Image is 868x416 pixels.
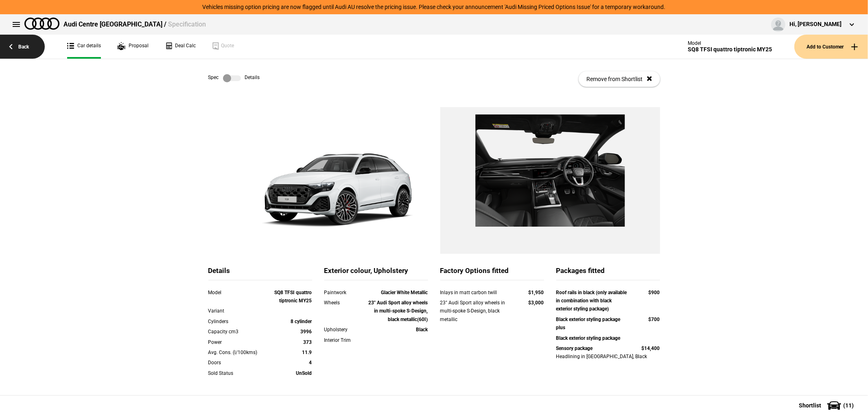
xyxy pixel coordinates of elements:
[208,307,271,315] div: Variant
[324,288,366,297] div: Paintwork
[208,317,271,326] div: Cylinders
[168,20,206,28] span: Specification
[208,288,271,297] div: Model
[556,352,660,361] div: Headlining in [GEOGRAPHIC_DATA], Black
[24,18,59,30] img: audi.png
[649,290,660,295] strong: $900
[556,290,627,312] strong: Roof rails in black (only available in combination with black exterior styling package)
[304,339,312,345] strong: 373
[556,335,621,341] strong: Black exterior styling package
[556,346,593,351] strong: Sensory package
[67,35,101,59] a: Car details
[556,317,621,330] strong: Black exterior styling package plus
[208,348,271,357] div: Avg. Cons. (l/100kms)
[642,346,660,351] strong: $14,400
[208,369,271,377] div: Sold Status
[799,403,821,408] span: Shortlist
[324,299,366,307] div: Wheels
[579,71,660,87] button: Remove from Shortlist
[440,299,513,324] div: 23" Audi Sport alloy wheels in multi-spoke S-Design, black metallic
[843,403,854,408] span: ( 11 )
[794,35,868,59] button: Add to Customer
[688,46,772,53] div: SQ8 TFSI quattro tiptronic MY25
[369,300,428,322] strong: 23" Audi Sport alloy wheels in multi-spoke S-Design, black metallic(60I)
[416,327,428,332] strong: Black
[208,74,260,82] div: Spec Details
[649,317,660,322] strong: $700
[324,326,366,334] div: Upholstery
[208,266,312,280] div: Details
[208,359,271,367] div: Doors
[208,328,271,336] div: Capacity cm3
[301,329,312,335] strong: 3996
[291,319,312,324] strong: 8 cylinder
[789,20,842,29] div: Hi, [PERSON_NAME]
[309,360,312,365] strong: 4
[556,266,660,280] div: Packages fitted
[296,370,312,376] strong: UnSold
[440,288,513,297] div: Inlays in matt carbon twill
[324,336,366,344] div: Interior Trim
[688,40,772,46] div: Model
[302,350,312,355] strong: 11.9
[117,35,149,59] a: Proposal
[324,266,428,280] div: Exterior colour, Upholstery
[381,290,428,295] strong: Glacier White Metallic
[787,395,868,416] button: Shortlist(11)
[275,290,312,304] strong: SQ8 TFSI quattro tiptronic MY25
[529,300,544,306] strong: $3,000
[440,266,544,280] div: Factory Options fitted
[63,20,206,29] div: Audi Centre [GEOGRAPHIC_DATA] /
[165,35,196,59] a: Deal Calc
[529,290,544,295] strong: $1,950
[208,338,271,346] div: Power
